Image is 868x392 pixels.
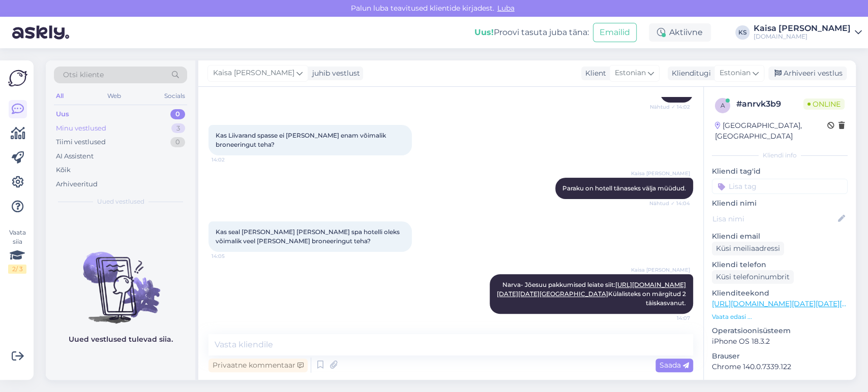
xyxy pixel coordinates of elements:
[69,334,173,345] p: Uued vestlused tulevad siia.
[631,266,690,274] span: Kaisa [PERSON_NAME]
[768,67,847,80] div: Arhiveeri vestlus
[581,68,606,79] div: Klient
[712,288,848,299] p: Klienditeekond
[649,23,711,42] div: Aktiivne
[212,252,250,260] span: 14:05
[216,228,401,245] span: Kas seal [PERSON_NAME] [PERSON_NAME] spa hotelli oleks võimalik veel [PERSON_NAME] broneeringut t...
[56,151,94,161] div: AI Assistent
[712,179,848,194] input: Lisa tag
[803,99,845,110] span: Online
[712,259,848,270] p: Kliendi telefon
[216,132,387,148] span: Kas Liivarand spasse ei [PERSON_NAME] enam võimalik broneeringut teha?
[631,170,690,177] span: Kaisa [PERSON_NAME]
[754,32,851,41] div: [DOMAIN_NAME]
[660,361,689,370] span: Saada
[8,69,27,88] img: Askly Logo
[668,68,711,79] div: Klienditugi
[474,26,589,39] div: Proovi tasuta juba täna:
[213,68,294,79] span: Kaisa [PERSON_NAME]
[63,70,104,80] span: Otsi kliente
[562,184,686,192] span: Paraku on hotell tänaseks välja müüdud.
[497,281,687,307] span: Narva- Jõesuu pakkumised leiate siit: Külalisteks on märgitud 2 täiskasvanut.
[712,242,784,255] div: Küsi meiliaadressi
[105,89,123,103] div: Web
[615,68,646,79] span: Estonian
[46,234,195,325] img: No chats
[56,123,106,134] div: Minu vestlused
[474,27,494,37] b: Uus!
[56,165,71,175] div: Kõik
[712,270,794,284] div: Küsi telefoninumbrit
[8,265,26,274] div: 2 / 3
[712,198,848,209] p: Kliendi nimi
[56,109,69,119] div: Uus
[494,4,518,13] span: Luba
[754,24,851,32] div: Kaisa [PERSON_NAME]
[54,89,66,103] div: All
[56,137,106,147] div: Tiimi vestlused
[56,179,98,189] div: Arhiveeritud
[212,156,250,164] span: 14:02
[649,200,690,207] span: Nähtud ✓ 14:04
[712,336,848,347] p: iPhone OS 18.3.2
[8,228,26,274] div: Vaata siia
[171,123,185,134] div: 3
[170,137,185,147] div: 0
[170,109,185,119] div: 0
[712,166,848,177] p: Kliendi tag'id
[720,68,751,79] span: Estonian
[721,102,725,109] span: a
[308,68,360,79] div: juhib vestlust
[712,213,836,224] input: Lisa nimi
[712,325,848,336] p: Operatsioonisüsteem
[736,98,803,110] div: # anrvk3b9
[712,231,848,242] p: Kliendi email
[652,314,690,322] span: 14:07
[712,362,848,372] p: Chrome 140.0.7339.122
[712,351,848,362] p: Brauser
[208,358,308,372] div: Privaatne kommentaar
[162,89,187,103] div: Socials
[715,120,827,142] div: [GEOGRAPHIC_DATA], [GEOGRAPHIC_DATA]
[712,151,848,160] div: Kliendi info
[593,23,637,42] button: Emailid
[754,24,862,41] a: Kaisa [PERSON_NAME][DOMAIN_NAME]
[735,25,750,40] div: KS
[97,197,144,206] span: Uued vestlused
[712,312,848,321] p: Vaata edasi ...
[650,103,690,111] span: Nähtud ✓ 14:02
